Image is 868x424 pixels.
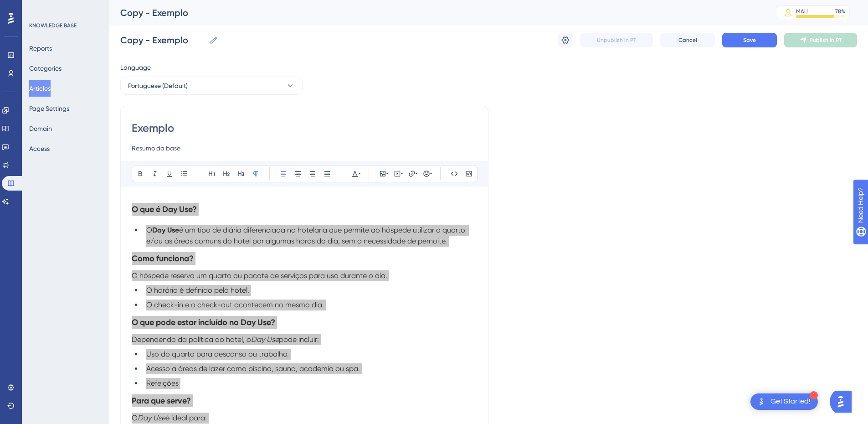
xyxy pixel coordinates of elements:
[146,350,289,358] span: Uso do quarto para descanso ou trabalho.
[29,100,69,117] button: Page Settings
[29,140,50,157] button: Access
[743,36,756,44] span: Save
[128,80,188,91] span: Portuguese (Default)
[835,8,845,15] div: 78 %
[597,36,636,44] span: Unpublish in PT
[146,286,249,295] span: O horário é definido pelo hotel.
[29,120,52,137] button: Domain
[132,143,477,154] input: Article Description
[146,379,179,388] span: Refeições
[132,253,194,264] strong: Como funciona?
[784,33,857,47] button: Publish in PT
[146,300,324,309] span: O check-in e o check-out acontecem no mesmo dia.
[796,8,808,15] div: MAU
[251,335,279,344] em: Day Use
[279,335,319,344] span: pode incluir:
[810,36,842,44] span: Publish in PT
[165,414,207,422] span: é ideal para:
[756,396,767,407] img: launcher-image-alternative-text
[580,33,653,47] button: Unpublish in PT
[146,226,467,245] span: é um tipo de diária diferenciada na hotelaria que permite ao hóspede utilizar o quarto e/ou as ár...
[678,36,697,44] span: Cancel
[132,121,477,135] input: Article Title
[132,204,197,214] strong: O que é Day Use?
[120,77,303,95] button: Portuguese (Default)
[770,397,811,407] div: Get Started!
[132,317,275,327] strong: O que pode estar incluído no Day Use?
[132,271,387,280] span: O hóspede reserva um quarto ou pacote de serviços para uso durante o dia.
[29,60,62,77] button: Categories
[722,33,777,47] button: Save
[132,414,138,422] span: O
[29,80,51,97] button: Articles
[132,396,191,406] strong: Para que serve?
[120,34,205,47] input: Article Name
[138,414,165,422] em: Day Use
[146,226,152,234] span: O
[120,62,151,73] span: Language
[152,226,179,234] strong: Day Use
[21,2,57,13] span: Need Help?
[132,335,251,344] span: Dependendo da política do hotel, o
[810,391,818,399] div: 1
[120,6,754,19] div: Copy - Exemplo
[660,33,715,47] button: Cancel
[29,40,52,57] button: Reports
[830,388,857,415] iframe: UserGuiding AI Assistant Launcher
[750,393,818,410] div: Open Get Started! checklist, remaining modules: 1
[146,364,360,373] span: Acesso a áreas de lazer como piscina, sauna, academia ou spa.
[29,22,77,29] div: KNOWLEDGE BASE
